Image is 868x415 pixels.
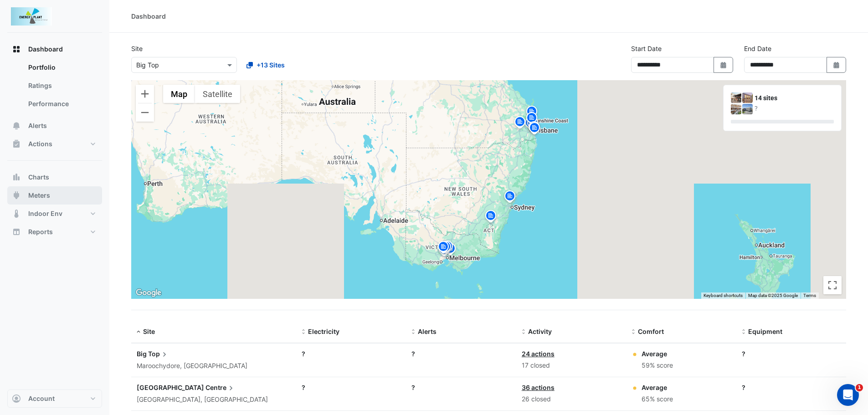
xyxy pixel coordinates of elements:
[837,384,859,406] iframe: Intercom live chat
[134,287,164,299] img: Google
[524,105,539,121] img: site-pin.svg
[12,191,21,200] app-icon: Meters
[731,92,741,103] img: Big Top
[21,77,102,95] a: Ratings
[436,240,451,256] img: site-pin.svg
[28,173,49,182] span: Charts
[148,349,169,359] span: Top
[7,40,102,58] button: Dashboard
[7,389,102,408] button: Account
[522,360,621,371] div: 17 closed
[642,383,673,392] div: Average
[195,85,240,103] button: Show satellite imagery
[136,85,154,103] button: Zoom in
[438,240,453,256] img: site-pin.svg
[418,328,437,335] span: Alerts
[163,85,195,103] button: Show street map
[12,139,21,149] app-icon: Actions
[302,349,401,359] div: ?
[143,328,155,335] span: Site
[527,120,541,136] img: site-pin.svg
[28,45,63,54] span: Dashboard
[28,227,53,236] span: Reports
[755,93,834,103] div: 14 sites
[7,205,102,223] button: Indoor Env
[7,223,102,241] button: Reports
[803,293,816,298] a: Terms (opens in new tab)
[704,292,743,299] button: Keyboard shortcuts
[642,349,673,359] div: Average
[137,384,204,391] span: [GEOGRAPHIC_DATA]
[7,186,102,205] button: Meters
[21,95,102,113] a: Performance
[257,60,285,70] span: +13 Sites
[856,384,863,391] span: 1
[12,209,21,218] app-icon: Indoor Env
[7,168,102,186] button: Charts
[12,173,21,182] app-icon: Charts
[832,61,841,69] fa-icon: Select Date
[742,92,753,103] img: Canberra Centre
[731,104,741,114] img: Castle Towers
[136,103,154,122] button: Zoom out
[748,328,782,335] span: Equipment
[755,104,834,113] div: ?
[137,350,147,358] span: Big
[28,121,47,130] span: Alerts
[525,116,540,132] img: site-pin.svg
[308,328,339,335] span: Electricity
[12,121,21,130] app-icon: Alerts
[638,328,664,335] span: Comfort
[742,349,841,359] div: ?
[131,44,143,53] label: Site
[205,383,236,393] span: Centre
[642,394,673,405] div: 65% score
[527,121,542,137] img: site-pin.svg
[131,11,166,21] div: Dashboard
[137,395,291,405] div: [GEOGRAPHIC_DATA], [GEOGRAPHIC_DATA]
[12,45,21,54] app-icon: Dashboard
[748,293,798,298] span: Map data ©2025 Google
[522,394,621,405] div: 26 closed
[241,57,291,73] button: +13 Sites
[742,104,753,114] img: Eastland
[524,111,539,127] img: site-pin.svg
[631,44,662,53] label: Start Date
[513,115,527,131] img: site-pin.svg
[302,383,401,392] div: ?
[742,383,841,392] div: ?
[411,383,510,392] div: ?
[719,61,728,69] fa-icon: Select Date
[411,349,510,359] div: ?
[11,7,52,26] img: Company Logo
[28,139,52,149] span: Actions
[522,384,555,391] a: 36 actions
[823,276,842,294] button: Toggle fullscreen view
[137,361,291,371] div: Maroochydore, [GEOGRAPHIC_DATA]
[440,240,455,256] img: site-pin.svg
[744,44,771,53] label: End Date
[7,117,102,135] button: Alerts
[7,58,102,117] div: Dashboard
[28,191,50,200] span: Meters
[522,350,555,358] a: 24 actions
[528,328,552,335] span: Activity
[12,227,21,236] app-icon: Reports
[503,190,517,205] img: site-pin.svg
[28,209,62,218] span: Indoor Env
[7,135,102,153] button: Actions
[443,242,457,258] img: site-pin.svg
[483,209,498,225] img: site-pin.svg
[642,360,673,371] div: 59% score
[134,287,164,299] a: Open this area in Google Maps (opens a new window)
[28,394,55,403] span: Account
[21,58,102,77] a: Portfolio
